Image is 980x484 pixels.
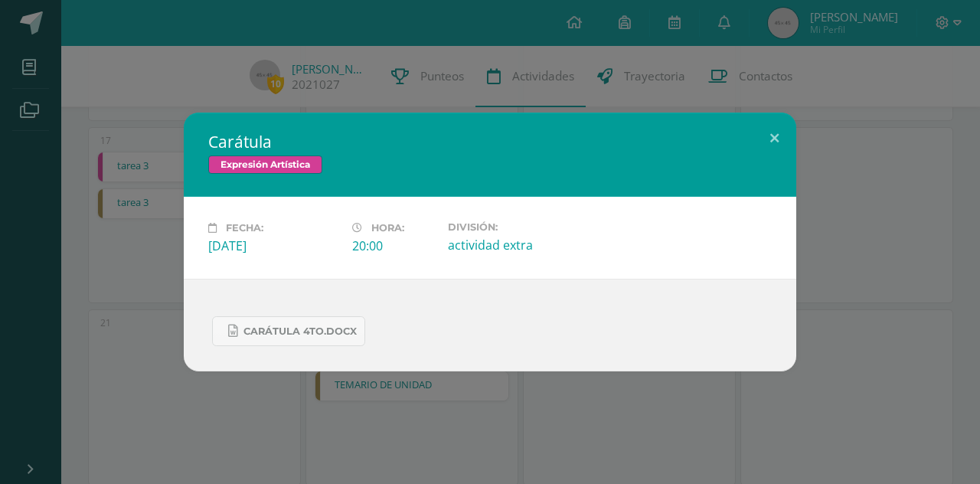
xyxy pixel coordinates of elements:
span: Hora: [371,222,404,234]
div: [DATE] [208,237,340,254]
h2: Carátula [208,131,772,152]
a: CARÁTULA 4TO.docx [212,316,365,346]
div: actividad extra [448,237,580,253]
div: 20:00 [352,237,436,254]
button: Close (Esc) [753,113,796,165]
span: Fecha: [226,222,263,234]
label: División: [448,221,580,233]
span: Expresión Artística [208,155,322,174]
span: CARÁTULA 4TO.docx [243,325,357,338]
